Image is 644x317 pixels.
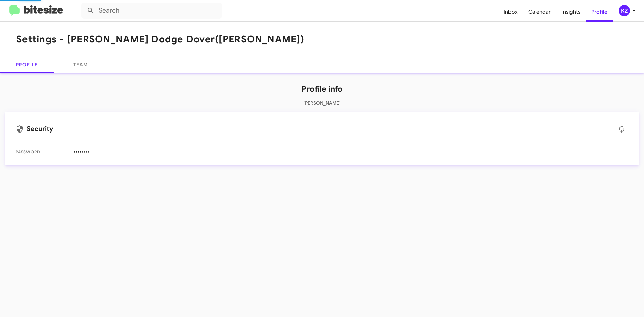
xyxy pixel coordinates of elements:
a: Inbox [498,2,523,22]
span: Password [16,149,68,155]
button: KZ [613,5,637,16]
span: •••••••• [73,149,628,155]
span: ([PERSON_NAME]) [215,33,304,45]
h1: Profile info [5,84,639,94]
a: Calendar [523,2,556,22]
mat-card-title: Security [16,122,628,136]
a: Profile [586,2,613,22]
a: Insights [556,2,586,22]
p: [PERSON_NAME] [5,100,639,106]
div: KZ [619,5,630,16]
a: Team [54,57,107,73]
h1: Settings - [PERSON_NAME] Dodge Dover [16,34,304,45]
input: Search [81,3,222,19]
